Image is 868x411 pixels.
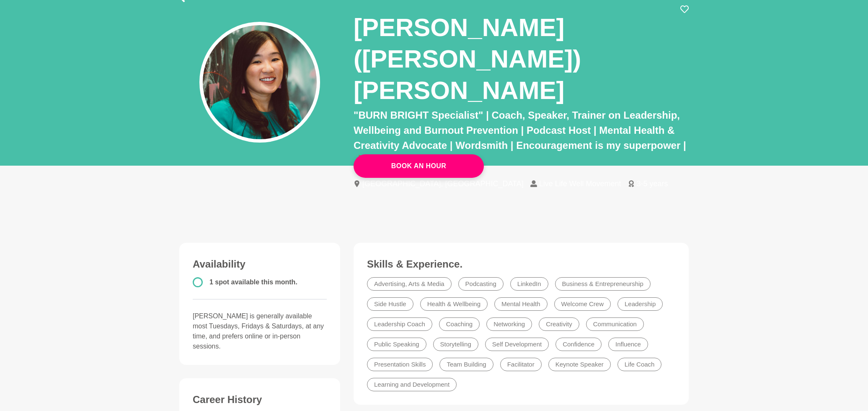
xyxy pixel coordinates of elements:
span: 1 spot available this month. [209,278,297,286]
h3: Skills & Experience. [367,258,675,271]
h1: [PERSON_NAME] ([PERSON_NAME]) [PERSON_NAME] [354,12,680,106]
p: "BURN BRIGHT Specialist" | Coach, Speaker, Trainer on Leadership, Wellbeing and Burnout Preventio... [354,108,689,168]
h3: Availability [193,258,327,271]
li: 3-5 years [628,180,675,187]
li: [GEOGRAPHIC_DATA], [GEOGRAPHIC_DATA] [354,180,530,187]
a: Book An Hour [354,154,484,178]
li: Live Life Well Movement [530,180,628,187]
p: [PERSON_NAME] is generally available most Tuesdays, Fridays & Saturdays, at any time, and prefers... [193,311,327,351]
h3: Career History [193,393,327,406]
